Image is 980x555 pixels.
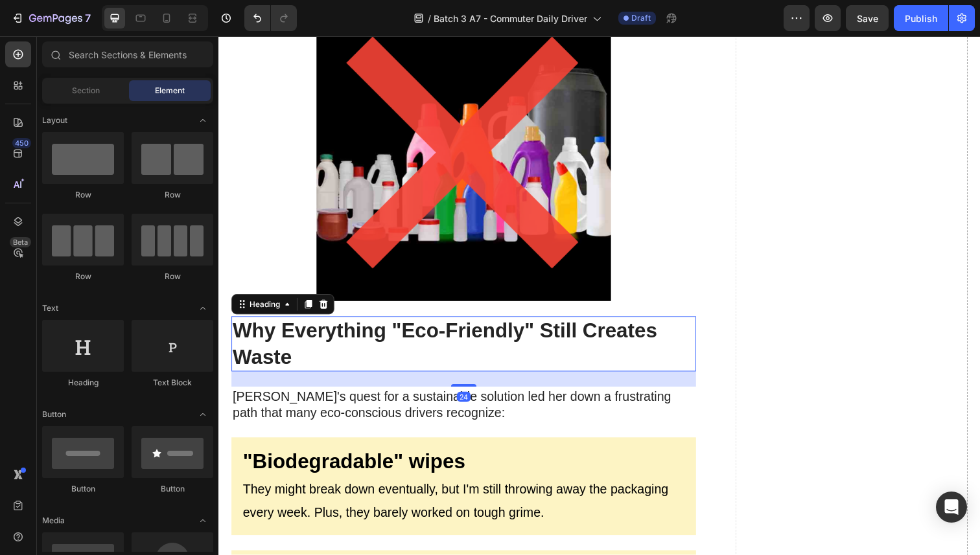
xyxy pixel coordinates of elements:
div: 24 [243,363,257,374]
span: Toggle open [192,510,213,531]
strong: "Biodegradable" wipes [25,423,251,446]
button: Save [846,5,889,31]
span: Toggle open [192,298,213,319]
span: Section [72,85,100,96]
div: Text Block [132,377,213,389]
p: [PERSON_NAME]'s quest for a sustainable solution led her down a frustrating path that many eco-co... [14,359,486,393]
div: Row [42,189,124,201]
div: Undo/Redo [244,5,297,31]
span: Element [155,85,185,96]
span: Layout [42,115,67,126]
input: Search Sections & Elements [42,41,213,67]
div: Heading [29,268,65,280]
span: Media [42,515,65,527]
strong: Why Everything "Eco-Friendly" Still Creates Waste [14,289,448,339]
button: Publish [894,5,948,31]
p: They might break down eventually, but I'm still throwing away the packaging every week. Plus, the... [25,451,476,498]
div: Button [42,483,124,495]
div: Button [132,483,213,495]
div: Row [132,189,213,201]
span: Text [42,302,58,314]
p: 7 [85,10,91,26]
span: / [428,12,431,25]
iframe: Design area [218,36,980,555]
div: Row [132,271,213,282]
div: Row [42,271,124,282]
span: Button [42,409,66,420]
button: 7 [5,5,97,31]
span: Toggle open [192,110,213,131]
div: Heading [42,377,124,389]
span: Toggle open [192,404,213,425]
div: 450 [12,138,31,148]
div: Open Intercom Messenger [936,492,967,523]
span: Save [857,13,878,24]
span: Batch 3 A7 - Commuter Daily Driver [434,12,587,25]
div: Publish [905,12,937,25]
div: Beta [10,237,31,247]
span: Draft [631,12,651,24]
